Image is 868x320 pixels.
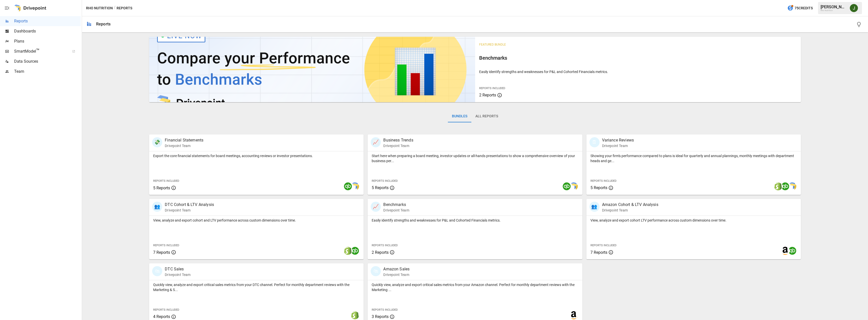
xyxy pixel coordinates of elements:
[165,208,214,213] p: Drivepoint Team
[152,266,162,276] div: 🛍
[152,202,162,212] div: 👥
[372,179,398,183] span: Reports Included
[14,28,81,34] span: Dashboards
[570,311,578,319] img: amazon
[372,153,578,163] p: Start here when preparing a board meeting, investor updates or all-hands presentations to show a ...
[479,87,505,90] span: Reports Included
[165,143,203,148] p: Drivepoint Team
[372,185,389,190] span: 5 Reports
[153,308,179,311] span: Reports Included
[14,58,81,64] span: Data Sources
[821,5,847,9] div: [PERSON_NAME]
[590,179,616,183] span: Reports Included
[589,202,600,212] div: 👥
[590,185,607,190] span: 5 Reports
[371,266,381,276] div: 🛍
[351,247,359,255] img: quickbooks
[788,182,796,190] img: smart model
[14,68,81,75] span: Team
[383,143,413,148] p: Drivepoint Team
[471,110,502,122] button: All Reports
[448,110,471,122] button: Bundles
[821,9,847,12] div: Rho Nutrition
[479,93,496,97] span: 2 Reports
[149,37,475,102] img: video thumbnail
[372,218,578,223] p: Easily identify strengths and weaknesses for P&L and Cohorted Financials metrics.
[371,137,381,147] div: 📈
[563,182,571,190] img: quickbooks
[383,137,413,143] p: Business Trends
[351,311,359,319] img: shopify
[372,250,389,255] span: 2 Reports
[153,250,170,255] span: 7 Reports
[372,244,398,247] span: Reports Included
[153,218,360,223] p: View, analyze and export cohort and LTV performance across custom dimensions over time.
[590,218,797,223] p: View, analyze and export cohort LTV performance across custom dimensions over time.
[781,182,789,190] img: quickbooks
[153,314,170,319] span: 4 Reports
[351,182,359,190] img: smart model
[372,308,398,311] span: Reports Included
[602,137,634,143] p: Variance Reviews
[14,18,81,24] span: Reports
[479,54,797,62] h6: Benchmarks
[383,208,409,213] p: Drivepoint Team
[165,266,191,272] p: DTC Sales
[570,182,578,190] img: smart model
[96,22,111,26] div: Reports
[479,43,506,46] span: Featured Bundle
[153,153,360,158] p: Export the core financial statements for board meetings, accounting reviews or investor presentat...
[114,5,116,11] div: /
[383,272,410,277] p: Drivepoint Team
[344,182,352,190] img: quickbooks
[590,244,616,247] span: Reports Included
[602,208,658,213] p: Drivepoint Team
[602,202,658,208] p: Amazon Cohort & LTV Analysis
[479,69,797,74] p: Easily identify strengths and weaknesses for P&L and Cohorted Financials metrics.
[795,5,813,11] span: 75 Credits
[86,5,113,11] button: Rho Nutrition
[383,202,409,208] p: Benchmarks
[847,1,861,15] button: Jane Zazvonova
[372,282,578,292] p: Quickly view, analyze and export critical sales metrics from your Amazon channel. Perfect for mon...
[153,186,170,190] span: 5 Reports
[14,48,67,54] span: SmartModel
[788,247,796,255] img: quickbooks
[371,202,381,212] div: 📈
[165,202,214,208] p: DTC Cohort & LTV Analysis
[383,266,410,272] p: Amazon Sales
[590,153,797,163] p: Showing your firm's performance compared to plans is ideal for quarterly and annual plannings, mo...
[785,4,815,13] button: 75Credits
[153,244,179,247] span: Reports Included
[152,137,162,147] div: 💸
[14,38,81,44] span: Plans
[36,48,40,54] span: ™
[781,247,789,255] img: amazon
[602,143,634,148] p: Drivepoint Team
[153,179,179,183] span: Reports Included
[589,137,600,147] div: 🗓
[590,250,607,255] span: 7 Reports
[165,272,191,277] p: Drivepoint Team
[850,4,858,12] img: Jane Zazvonova
[165,137,203,143] p: Financial Statements
[153,282,360,292] p: Quickly view, analyze and export critical sales metrics from your DTC channel. Perfect for monthl...
[372,314,389,319] span: 3 Reports
[344,247,352,255] img: shopify
[774,182,782,190] img: shopify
